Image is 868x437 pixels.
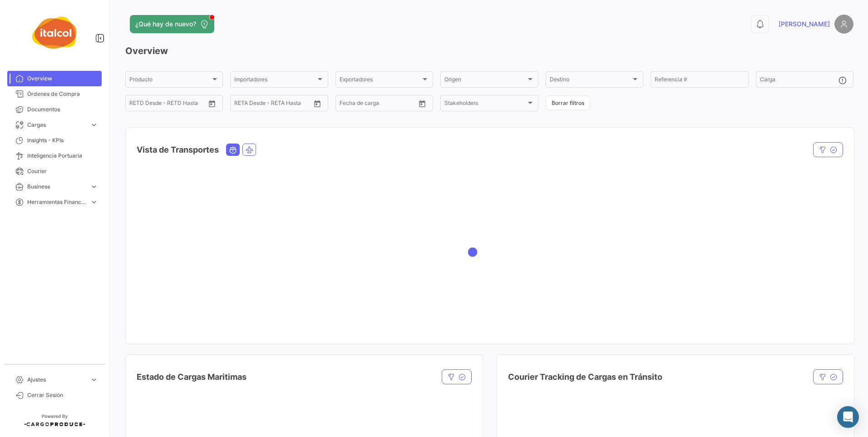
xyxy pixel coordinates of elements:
a: Overview [7,71,102,86]
button: Ocean [227,144,239,155]
span: Órdenes de Compra [27,90,98,98]
h4: Estado de Cargas Maritimas [137,371,247,383]
span: expand_more [90,183,98,191]
button: Open calendar [311,97,324,110]
span: Destino [550,78,631,84]
span: expand_more [90,198,98,206]
span: Overview [27,74,98,83]
img: placeholder-user.png [834,15,853,34]
h3: Overview [125,45,853,57]
span: ¿Qué hay de nuevo? [135,20,196,29]
span: Importadores [234,78,316,84]
span: Cargas [27,121,86,129]
input: Hasta [152,101,188,108]
button: Air [243,144,256,155]
a: Inteligencia Portuaria [7,148,102,164]
span: Documentos [27,105,98,114]
span: Producto [129,78,211,84]
span: Cerrar Sesión [27,391,98,399]
span: expand_more [90,121,98,129]
span: Ajustes [27,376,86,384]
h4: Vista de Transportes [137,144,219,156]
span: Courier [27,167,98,175]
input: Hasta [362,101,399,108]
span: Stakeholders [444,101,526,108]
input: Desde [234,101,251,108]
button: Borrar filtros [546,95,590,110]
img: italcol-logo.png [32,11,77,56]
span: Inteligencia Portuaria [27,152,98,160]
button: ¿Qué hay de nuevo? [130,15,214,33]
span: Insights - KPIs [27,136,98,144]
h4: Courier Tracking de Cargas en Tránsito [508,371,662,383]
input: Desde [340,101,356,108]
button: Open calendar [415,97,429,110]
a: Órdenes de Compra [7,86,102,102]
span: Herramientas Financieras [27,198,86,206]
span: expand_more [90,376,98,384]
input: Desde [129,101,146,108]
input: Hasta [257,101,293,108]
a: Documentos [7,102,102,117]
span: [PERSON_NAME] [779,20,830,29]
span: Origen [444,78,526,84]
button: Open calendar [205,97,219,110]
span: Business [27,183,86,191]
a: Courier [7,164,102,179]
a: Insights - KPIs [7,133,102,148]
span: Exportadores [340,78,421,84]
div: Abrir Intercom Messenger [837,406,859,428]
